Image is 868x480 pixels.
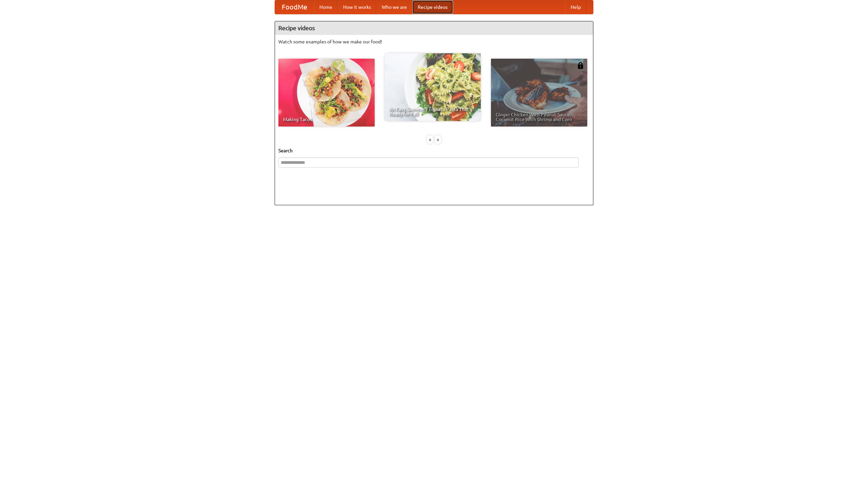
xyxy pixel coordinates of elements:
a: FoodMe [275,0,314,14]
a: How it works [338,0,376,14]
img: 483408.png [577,62,584,69]
a: Home [314,0,338,14]
h4: Recipe videos [275,21,593,35]
p: Watch some examples of how we make our food! [278,38,590,45]
a: Who we are [376,0,412,14]
span: An Easy, Summery Tomato Pasta That's Ready for Fall [389,107,476,116]
a: Recipe videos [412,0,453,14]
a: Making Tacos [278,59,375,127]
div: « [427,135,433,144]
a: An Easy, Summery Tomato Pasta That's Ready for Fall [384,53,481,121]
a: Help [565,0,586,14]
span: Making Tacos [283,117,370,122]
h5: Search [278,147,590,154]
div: » [435,135,441,144]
